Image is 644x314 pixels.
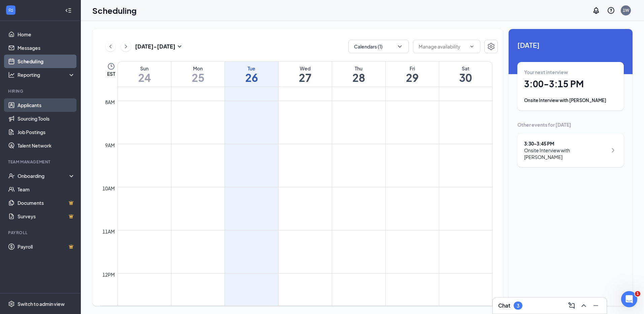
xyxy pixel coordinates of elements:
[635,291,640,296] span: 1
[517,121,624,128] div: Other events for [DATE]
[8,301,15,307] svg: Settings
[18,240,75,253] a: PayrollCrown
[104,142,116,149] div: 9am
[101,271,116,278] div: 12pm
[101,228,116,235] div: 11am
[107,42,114,51] svg: ChevronLeft
[566,300,577,311] button: ComposeMessage
[580,302,588,310] svg: ChevronUp
[18,125,75,139] a: Job Postings
[524,97,617,104] div: Onsite Interview with [PERSON_NAME]
[607,6,615,14] svg: QuestionInfo
[609,146,617,154] svg: ChevronRight
[92,5,137,16] h1: Scheduling
[8,172,15,179] svg: UserCheck
[484,40,498,53] button: Settings
[386,72,439,83] h1: 29
[135,43,175,50] h3: [DATE] - [DATE]
[18,139,75,152] a: Talent Network
[18,301,65,307] div: Switch to admin view
[419,43,466,50] input: Manage availability
[18,98,75,112] a: Applicants
[279,72,332,83] h1: 27
[18,55,75,68] a: Scheduling
[225,62,278,87] a: August 26, 2025
[107,62,115,70] svg: Clock
[18,112,75,125] a: Sourcing Tools
[439,72,492,83] h1: 30
[621,291,637,307] iframe: Intercom live chat
[517,303,519,309] div: 3
[8,71,15,78] svg: Analysis
[18,172,69,179] div: Onboarding
[386,65,439,72] div: Fri
[592,302,600,310] svg: Minimize
[104,98,116,106] div: 8am
[8,88,74,94] div: Hiring
[332,62,385,87] a: August 28, 2025
[396,43,403,50] svg: ChevronDown
[590,300,601,311] button: Minimize
[18,71,75,78] div: Reporting
[121,41,131,52] button: ChevronRight
[524,78,617,90] h1: 3:00 - 3:15 PM
[498,302,510,309] h3: Chat
[171,65,225,72] div: Mon
[107,70,115,77] span: EST
[65,7,72,14] svg: Collapse
[332,65,385,72] div: Thu
[439,62,492,87] a: August 30, 2025
[118,65,171,72] div: Sun
[524,69,617,75] div: Your next interview
[524,140,607,147] div: 3:30 - 3:45 PM
[225,72,278,83] h1: 26
[18,196,75,210] a: DocumentsCrown
[517,40,624,50] span: [DATE]
[279,62,332,87] a: August 27, 2025
[623,7,629,13] div: 1W
[568,302,576,310] svg: ComposeMessage
[105,41,116,52] button: ChevronLeft
[279,65,332,72] div: Wed
[8,159,74,165] div: Team Management
[171,72,225,83] h1: 25
[18,183,75,196] a: Team
[439,65,492,72] div: Sat
[171,62,225,87] a: August 25, 2025
[18,41,75,55] a: Messages
[469,44,475,49] svg: ChevronDown
[18,210,75,223] a: SurveysCrown
[8,230,74,235] div: Payroll
[118,62,171,87] a: August 24, 2025
[348,40,409,53] button: Calendars (1)ChevronDown
[386,62,439,87] a: August 29, 2025
[524,147,607,160] div: Onsite Interview with [PERSON_NAME]
[175,42,184,51] svg: SmallChevronDown
[225,65,278,72] div: Tue
[487,42,495,51] svg: Settings
[578,300,589,311] button: ChevronUp
[101,185,116,192] div: 10am
[592,6,600,14] svg: Notifications
[118,72,171,83] h1: 24
[18,28,75,41] a: Home
[7,7,14,13] svg: WorkstreamLogo
[332,72,385,83] h1: 28
[123,42,129,51] svg: ChevronRight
